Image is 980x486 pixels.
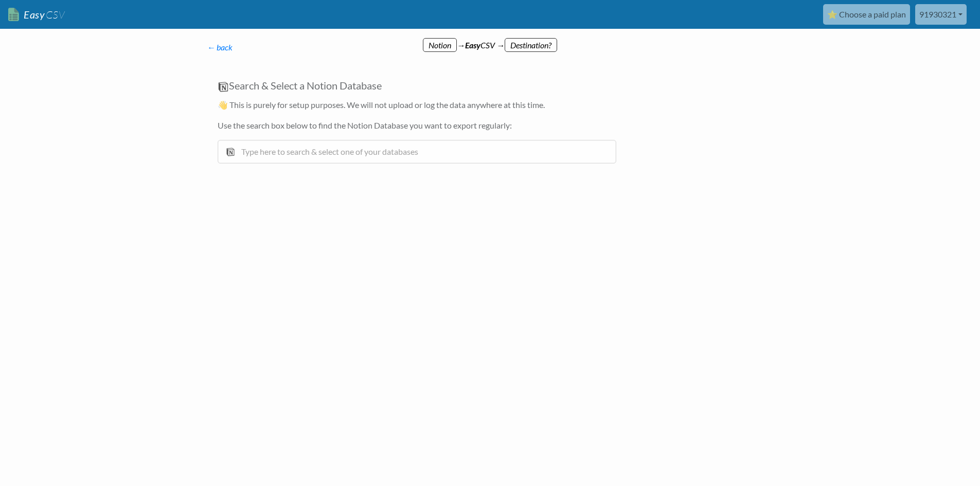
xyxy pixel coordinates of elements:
[218,99,616,111] p: 👋 This is purely for setup purposes. We will not upload or log the data anywhere at this time.
[218,140,616,164] input: Type here to search & select one of your databases
[197,29,783,51] div: → CSV →
[218,79,616,95] h5: Search & Select a Notion Database
[823,4,910,25] a: ⭐ Choose a paid plan
[915,4,967,25] a: 91930321
[45,8,65,21] span: CSV
[218,119,616,132] p: Use the search box below to find the Notion Database you want to export regularly:
[218,79,229,95] img: Notion Logo
[207,42,233,52] a: ← back
[8,4,65,25] a: EasyCSV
